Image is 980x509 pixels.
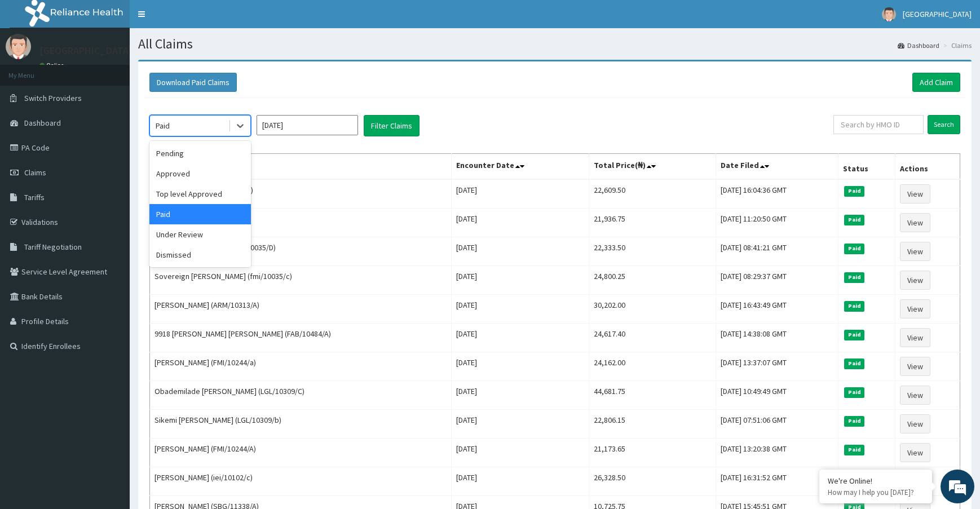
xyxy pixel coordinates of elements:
td: 24,800.25 [589,266,716,295]
td: 22,806.15 [589,410,716,439]
a: Online [39,61,67,69]
button: Download Paid Claims [149,73,237,92]
span: Tariff Negotiation [24,242,82,252]
span: Paid [844,244,864,254]
a: View [900,184,930,203]
th: Date Filed [716,154,838,180]
td: [PERSON_NAME] (FMI/10244/a) [150,352,452,381]
span: Paid [844,445,864,455]
div: Top level Approved [149,184,251,204]
td: [DATE] [452,179,589,209]
td: 26,328.50 [589,467,716,496]
span: Paid [844,387,864,397]
span: Paid [844,186,864,196]
td: [DATE] 16:43:49 GMT [716,295,838,324]
span: Tariffs [24,192,45,202]
div: Paid [156,120,170,131]
span: Paid [844,215,864,225]
td: [DATE] [452,324,589,352]
td: [DATE] 13:20:38 GMT [716,439,838,467]
td: [DATE] 16:04:36 GMT [716,179,838,209]
span: Dashboard [24,118,61,128]
td: [DATE] 11:20:50 GMT [716,209,838,237]
td: 24,162.00 [589,352,716,381]
td: [DATE] 16:31:52 GMT [716,467,838,496]
span: Paid [844,272,864,282]
span: Paid [844,301,864,311]
textarea: Type your message and hit 'Enter' [6,308,215,347]
td: 30,202.00 [589,295,716,324]
td: [DATE] [452,352,589,381]
div: Chat with us now [59,63,189,78]
td: [DATE] 14:38:08 GMT [716,324,838,352]
td: Safurat Ismaila (ftc/10027/b) [150,209,452,237]
td: [DATE] 10:49:49 GMT [716,381,838,410]
th: Status [838,154,895,180]
td: 21,173.65 [589,439,716,467]
a: Dashboard [898,41,939,50]
div: Dismissed [149,245,251,265]
h1: All Claims [138,37,972,51]
a: Add Claim [912,73,960,92]
div: Minimize live chat window [185,6,212,33]
th: Encounter Date [452,154,589,180]
img: User Image [6,34,31,59]
td: 22,333.50 [589,237,716,266]
td: Glide [PERSON_NAME] (FMI/10035/D) [150,237,452,266]
td: [PERSON_NAME] (FMI/10244/A) [150,439,452,467]
div: We're Online! [828,476,924,486]
th: Total Price(₦) [589,154,716,180]
span: Paid [844,358,864,369]
input: Search [928,115,960,134]
input: Search by HMO ID [833,115,924,134]
td: [DATE] [452,439,589,467]
span: Switch Providers [24,93,82,103]
a: View [900,414,930,433]
th: Name [150,154,452,180]
div: Pending [149,143,251,163]
div: Approved [149,163,251,184]
td: 44,681.75 [589,381,716,410]
td: [DATE] [452,467,589,496]
a: View [900,443,930,462]
td: 24,617.40 [589,324,716,352]
p: How may I help you today? [828,488,924,497]
div: Paid [149,204,251,224]
a: View [900,328,930,347]
button: Filter Claims [364,115,420,136]
td: Obademilade [PERSON_NAME] (LGL/10309/C) [150,381,452,410]
img: d_794563401_company_1708531726252_794563401 [21,56,46,85]
td: [DATE] [452,381,589,410]
span: Claims [24,167,46,178]
td: [DATE] 13:37:07 GMT [716,352,838,381]
a: View [900,357,930,376]
td: 21,936.75 [589,209,716,237]
td: [DATE] 08:29:37 GMT [716,266,838,295]
p: [GEOGRAPHIC_DATA] [39,46,133,56]
td: [DATE] 08:41:21 GMT [716,237,838,266]
td: [DATE] [452,266,589,295]
td: [DATE] [452,295,589,324]
td: [DATE] [452,237,589,266]
td: Sovereign [PERSON_NAME] (fmi/10035/c) [150,266,452,295]
div: Under Review [149,224,251,245]
td: [PERSON_NAME] (ftc/10027/E) [150,179,452,209]
td: Sikemi [PERSON_NAME] (LGL/10309/b) [150,410,452,439]
span: [GEOGRAPHIC_DATA] [903,9,972,19]
td: 22,609.50 [589,179,716,209]
td: [PERSON_NAME] (ARM/10313/A) [150,295,452,324]
a: View [900,213,930,232]
td: [DATE] [452,209,589,237]
td: [DATE] [452,410,589,439]
span: Paid [844,416,864,426]
a: View [900,271,930,290]
a: View [900,299,930,318]
a: View [900,242,930,261]
a: View [900,386,930,405]
input: Select Month and Year [257,115,358,135]
span: We're online! [65,142,156,256]
td: [DATE] 07:51:06 GMT [716,410,838,439]
img: User Image [882,7,896,21]
th: Actions [895,154,960,180]
td: 9918 [PERSON_NAME] [PERSON_NAME] (FAB/10484/A) [150,324,452,352]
